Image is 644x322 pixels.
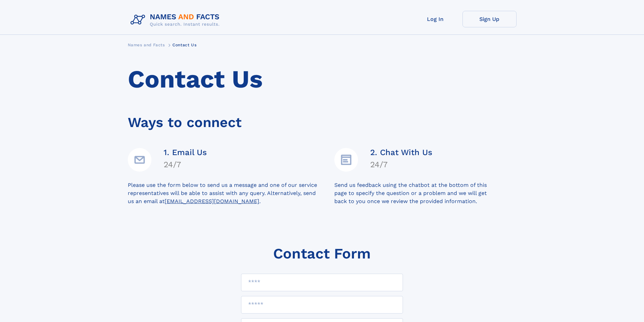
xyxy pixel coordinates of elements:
div: Please use the form below to send us a message and one of our service representatives will be abl... [128,181,334,205]
h4: 24/7 [164,160,207,169]
img: Email Address Icon [128,148,151,172]
div: Send us feedback using the chatbot at the bottom of this page to specify the question or a proble... [334,181,517,205]
h4: 24/7 [370,160,432,169]
a: Names and Facts [128,41,165,49]
h1: Contact Form [273,245,371,262]
h1: Contact Us [128,65,517,94]
img: Logo Names and Facts [128,11,225,29]
a: Log In [408,11,462,27]
h4: 2. Chat With Us [370,148,432,157]
a: Sign Up [462,11,517,27]
img: Details Icon [334,148,358,172]
h4: 1. Email Us [164,148,207,157]
div: Ways to connect [128,105,517,133]
a: [EMAIL_ADDRESS][DOMAIN_NAME] [165,198,259,204]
